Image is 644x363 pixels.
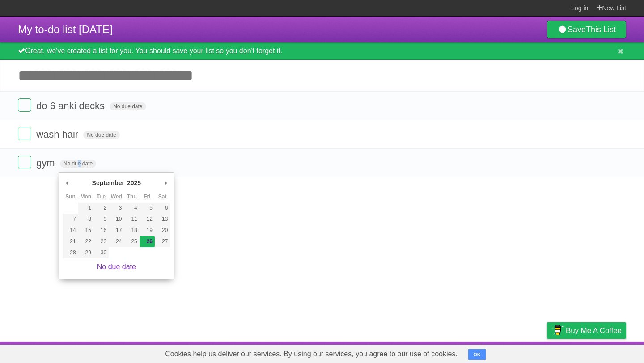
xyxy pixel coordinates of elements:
div: 2025 [126,176,142,190]
span: No due date [83,131,119,139]
label: Done [18,98,31,112]
b: This List [586,25,616,34]
div: September [91,176,126,190]
button: 27 [155,236,170,247]
span: gym [36,157,57,169]
a: About [428,344,447,361]
abbr: Tuesday [97,194,106,200]
button: 8 [78,214,93,225]
button: 5 [140,203,155,214]
button: 2 [93,203,109,214]
button: 25 [124,236,139,247]
button: 9 [93,214,109,225]
button: 13 [155,214,170,225]
span: Cookies help us deliver our services. By using our services, you agree to our use of cookies. [156,345,466,363]
span: wash hair [36,129,80,140]
span: My to-do list [DATE] [18,23,113,35]
abbr: Monday [80,194,91,200]
button: 4 [124,203,139,214]
button: 3 [109,203,124,214]
button: 15 [78,225,93,236]
abbr: Saturday [158,194,167,200]
abbr: Friday [144,194,150,200]
button: 14 [63,225,78,236]
span: No due date [110,102,146,110]
a: Terms [505,344,525,361]
button: 29 [78,247,93,258]
button: 17 [109,225,124,236]
button: 11 [124,214,139,225]
button: OK [468,349,486,360]
button: 19 [140,225,155,236]
a: Suggest a feature [570,344,626,361]
label: Done [18,127,31,140]
button: 16 [93,225,109,236]
button: 12 [140,214,155,225]
a: SaveThis List [547,21,626,38]
button: 1 [78,203,93,214]
button: 28 [63,247,78,258]
span: No due date [60,160,96,168]
button: 21 [63,236,78,247]
span: do 6 anki decks [36,100,107,111]
a: Privacy [535,344,559,361]
button: Previous Month [63,176,72,190]
a: No due date [97,263,136,270]
button: 10 [109,214,124,225]
button: 22 [78,236,93,247]
a: Developers [458,344,494,361]
abbr: Sunday [65,194,76,200]
label: Done [18,156,31,169]
abbr: Thursday [127,194,137,200]
button: 6 [155,203,170,214]
abbr: Wednesday [111,194,122,200]
button: 7 [63,214,78,225]
button: 26 [140,236,155,247]
a: Buy me a coffee [547,322,626,339]
img: Buy me a coffee [551,323,563,338]
button: 24 [109,236,124,247]
span: Buy me a coffee [566,323,622,338]
button: 18 [124,225,139,236]
button: Next Month [161,176,170,190]
button: 23 [93,236,109,247]
button: 20 [155,225,170,236]
button: 30 [93,247,109,258]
